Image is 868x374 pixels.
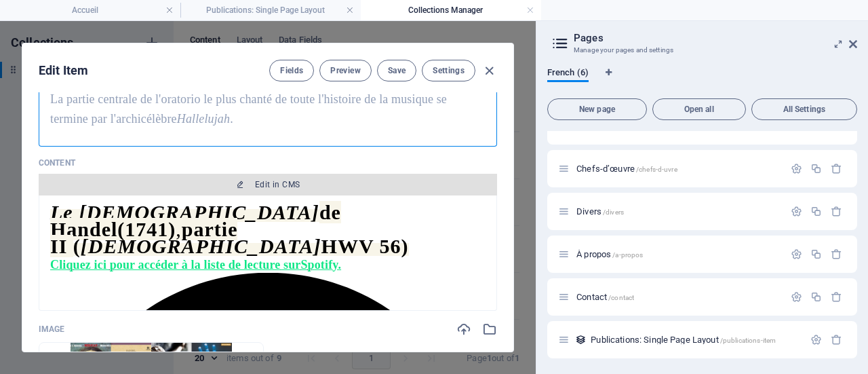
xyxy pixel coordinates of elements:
[255,179,300,190] span: Edit in CMS
[608,294,634,301] span: /contact
[576,206,624,217] span: Click to open page
[50,201,319,223] span: Le [DEMOGRAPHIC_DATA]
[831,291,842,303] div: Remove
[652,98,746,120] button: Open all
[576,292,634,302] span: Contact
[388,65,406,76] span: Save
[603,208,624,216] span: /divers
[50,262,332,271] a: Cliquez ici pour accéder à la liste de lecture surSpotif
[553,105,641,113] span: New page
[269,60,314,81] button: Fields
[50,258,280,272] u: Cliquez ici pour accéder à la liste de lecture
[283,258,300,272] u: sur
[377,60,416,81] button: Save
[810,291,822,303] div: Duplicate
[576,164,677,174] span: Click to open page
[422,60,475,81] button: Settings
[576,249,643,259] span: Click to open page
[300,258,332,272] u: Spotif
[831,206,842,217] div: Remove
[575,334,587,345] div: This layout is used as a template for all items (e.g. a blog post) of this collection. The conten...
[572,293,784,301] div: Contact/contact
[547,64,589,83] span: French (6)
[547,67,857,93] div: Language Tabs
[547,98,647,120] button: New page
[81,235,321,257] span: [DEMOGRAPHIC_DATA]
[39,157,497,168] p: Content
[791,206,802,217] div: Settings
[361,3,541,18] h4: Collections Manager
[831,163,842,174] div: Remove
[810,163,822,174] div: Duplicate
[572,164,784,173] div: Chefs-d’œuvre/chefs-d-uvre
[757,105,851,113] span: All Settings
[574,44,830,56] h3: Manage your pages and settings
[50,201,341,257] span: ,
[751,98,857,120] button: All Settings
[50,92,447,126] span: La partie centrale de l'oratorio le plus chanté de toute l'histoire de la musique se termine par ...
[831,334,842,345] div: Remove
[39,174,497,195] button: Edit in CMS
[482,322,497,337] i: Select from file manager or stock photos
[810,206,822,217] div: Duplicate
[177,112,230,126] em: Hallelujah
[330,65,360,76] span: Preview
[572,207,784,216] div: Divers/divers
[810,334,822,345] div: Settings
[612,251,643,259] span: /a-propos
[319,60,371,81] button: Preview
[791,163,802,174] div: Settings
[572,250,784,259] div: À propos/a-propos
[433,65,465,76] span: Settings
[831,248,842,260] div: Remove
[50,218,237,257] strong: partie II
[332,258,341,272] u: y.
[636,166,677,173] span: /chefs-d-uvre
[321,235,409,257] span: HWV 56)
[180,3,361,18] h4: Publications: Single Page Layout
[587,335,804,344] div: Publications: Single Page Layout/publications-item
[720,337,776,344] span: /publications-item
[791,291,802,303] div: Settings
[810,248,822,260] div: Duplicate
[50,201,341,240] strong: de Handel
[591,335,776,345] span: Publications: Single Page Layout
[280,65,303,76] span: Fields
[658,105,740,113] span: Open all
[791,248,802,260] div: Settings
[574,32,857,44] h2: Pages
